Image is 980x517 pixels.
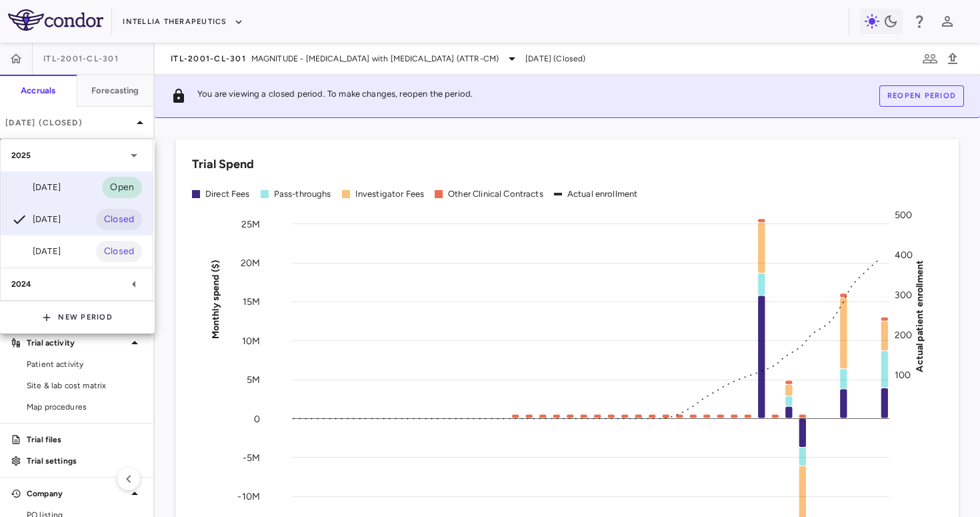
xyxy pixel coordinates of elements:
[96,212,142,227] span: Closed
[11,149,31,161] p: 2025
[1,268,153,300] div: 2024
[102,180,142,195] span: Open
[11,243,61,260] div: [DATE]
[11,278,32,290] p: 2024
[11,179,61,195] div: [DATE]
[96,244,142,259] span: Closed
[1,139,153,171] div: 2025
[42,307,113,328] button: New Period
[11,211,61,227] div: [DATE]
